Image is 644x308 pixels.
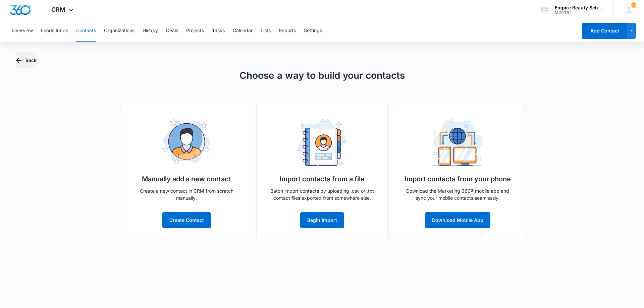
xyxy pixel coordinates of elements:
button: Organizations [104,20,135,42]
button: Download Mobile App [425,212,490,228]
button: Tasks [212,20,225,42]
h5: Manually add a new contact [142,174,231,184]
div: account id [555,10,604,15]
h5: Import contacts from your phone [405,174,511,184]
h1: Choose a way to build your contacts [239,68,405,82]
button: Begin Import [300,212,344,228]
button: Settings [304,20,322,42]
button: Contacts [76,20,96,42]
span: CRM [51,6,65,13]
button: Deals [166,20,178,42]
p: Batch import contacts by uploading .csv or .txt contact files exported from somewhere else. [267,187,377,201]
div: account name [555,5,604,10]
button: Create Contact [162,212,211,228]
button: Lists [261,20,271,42]
div: notifications count [631,2,636,8]
button: Leads Inbox [41,20,68,42]
button: Calendar [233,20,253,42]
p: Create a new contact in CRM from scratch manually. [132,187,241,201]
button: Projects [186,20,204,42]
h5: Import contacts from a file [279,174,365,184]
span: 65 [631,2,636,8]
p: Download the Marketing 360® mobile app and sync your mobile contacts seamlessly. [403,187,512,201]
button: Overview [12,20,33,42]
button: Add Contact [582,23,627,39]
button: History [143,20,158,42]
button: Back [16,52,37,68]
button: Reports [279,20,296,42]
